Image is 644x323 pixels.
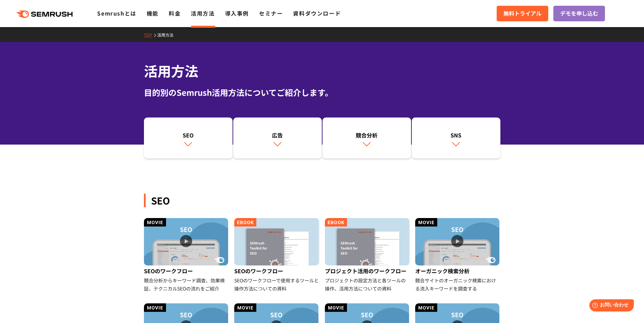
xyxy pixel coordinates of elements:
[191,9,215,17] a: 活用方法
[144,86,500,99] div: 目的別のSemrush活用方法についてご紹介します。
[144,61,500,81] h1: 活用方法
[147,9,159,17] a: 機能
[415,265,500,276] div: オーガニック検索分析
[97,9,136,17] a: Semrushとは
[293,9,341,17] a: 資料ダウンロード
[147,131,229,139] div: SEO
[497,6,548,21] a: 無料トライアル
[323,117,411,159] a: 競合分析
[234,265,319,276] div: SEOのワークフロー
[234,276,319,293] div: SEOのワークフローで使用するツールと操作方法についての資料
[325,276,410,293] div: プロジェクトの設定方法と各ツールの操作、活用方法についての資料
[412,117,500,159] a: SNS
[415,131,497,139] div: SNS
[234,218,319,293] a: SEOのワークフロー SEOのワークフローで使用するツールと操作方法についての資料
[415,218,500,293] a: オーガニック検索分析 競合サイトのオーガニック検索における流入キーワードを調査する
[237,131,318,139] div: 広告
[144,194,500,207] div: SEO
[225,9,249,17] a: 導入事例
[259,9,283,17] a: セミナー
[415,276,500,293] div: 競合サイトのオーガニック検索における流入キーワードを調査する
[233,117,322,159] a: 広告
[584,297,637,316] iframe: Help widget launcher
[503,9,541,18] span: 無料トライアル
[326,131,408,139] div: 競合分析
[144,218,229,293] a: SEOのワークフロー 競合分析からキーワード調査、効果検証、テクニカルSEOの流れをご紹介
[157,32,179,38] a: 活用方法
[144,265,229,276] div: SEOのワークフロー
[169,9,181,17] a: 料金
[560,9,598,18] span: デモを申し込む
[553,6,605,21] a: デモを申し込む
[325,218,410,293] a: プロジェクト活用のワークフロー プロジェクトの設定方法と各ツールの操作、活用方法についての資料
[144,276,229,293] div: 競合分析からキーワード調査、効果検証、テクニカルSEOの流れをご紹介
[144,32,157,38] a: TOP
[325,265,410,276] div: プロジェクト活用のワークフロー
[144,117,233,159] a: SEO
